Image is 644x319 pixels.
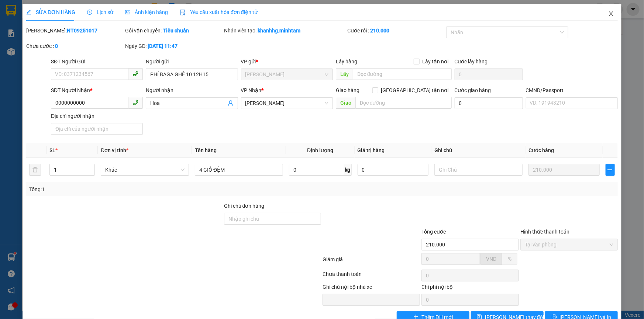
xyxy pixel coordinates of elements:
[132,99,138,105] span: phone
[49,147,55,153] span: SL
[2,3,76,9] span: 11:47:15 [DATE]-
[528,164,600,176] input: 0
[344,164,352,176] span: kg
[336,59,357,64] span: Lấy hàng
[101,147,128,153] span: Đơn vị tính
[47,17,77,22] span: NT09251017
[455,69,523,80] input: Cước lấy hàng
[38,3,76,9] span: [PERSON_NAME]
[51,123,143,135] input: Địa chỉ của người nhận
[606,164,615,176] button: plus
[195,164,283,176] input: VD: Bàn, Ghế
[29,164,41,176] button: delete
[336,87,359,93] span: Giao hàng
[2,43,10,49] span: ĐT:
[347,27,445,35] div: Cước rồi :
[421,283,519,294] div: Chi phí nội bộ
[508,256,512,262] span: %
[55,43,58,49] b: 0
[336,97,355,109] span: Giao
[224,213,321,225] input: Ghi chú đơn hàng
[67,28,97,34] b: NT09251017
[2,23,57,29] span: Nơi gửi:
[520,229,569,235] label: Hình thức thanh toán
[26,9,75,15] span: SỬA ĐƠN HÀNG
[241,87,262,93] span: VP Nhận
[51,57,143,66] div: SĐT Người Gửi
[224,203,265,209] label: Ghi chú đơn hàng
[125,27,223,35] div: Gói vận chuyển:
[19,23,57,29] span: [PERSON_NAME]
[34,17,77,22] strong: MĐH:
[87,9,113,15] span: Lịch sử
[2,50,23,55] span: Giờ nhận:
[180,9,258,15] span: Yêu cầu xuất hóa đơn điện tử
[125,9,168,15] span: Ảnh kiện hàng
[455,87,491,93] label: Cước giao hàng
[258,28,301,34] b: khanhhg.minhtam
[87,10,92,15] span: clock-circle
[2,30,10,35] span: ĐT:
[370,28,389,34] b: 210.000
[224,27,346,35] div: Nhân viên tạo:
[146,57,238,66] div: Người gửi
[132,71,138,77] span: phone
[434,164,523,176] input: Ghi Chú
[526,86,618,94] div: CMND/Passport
[10,43,42,49] span: 02753860222
[431,143,526,158] th: Ghi chú
[245,98,328,109] span: Ngã Tư Huyện
[322,255,421,268] div: Giảm giá
[528,147,554,153] span: Cước hàng
[323,283,420,294] div: Ghi chú nội bộ nhà xe
[486,256,496,262] span: VND
[421,229,446,235] span: Tổng cước
[420,57,452,66] span: Lấy tận nơi
[26,10,31,15] span: edit
[51,86,143,94] div: SĐT Người Nhận
[29,185,249,193] div: Tổng: 1
[355,97,452,109] input: Dọc đường
[31,10,80,15] strong: BIÊN NHẬN HÀNG GỬI
[23,36,61,42] span: [PERSON_NAME]
[455,97,523,109] input: Cước giao hàng
[307,147,333,153] span: Định lượng
[26,27,124,35] div: [PERSON_NAME]:
[245,69,328,80] span: Ngã Tư Huyện
[146,86,238,94] div: Người nhận
[353,68,452,80] input: Dọc đường
[455,59,488,64] label: Cước lấy hàng
[2,36,61,42] span: Nơi nhận:
[322,270,421,283] div: Chưa thanh toán
[358,147,385,153] span: Giá trị hàng
[105,164,185,175] span: Khác
[26,42,124,50] div: Chưa cước :
[606,167,614,173] span: plus
[601,4,621,24] button: Close
[10,30,42,35] span: 02753860222
[195,147,217,153] span: Tên hàng
[148,43,178,49] b: [DATE] 11:47
[608,11,614,17] span: close
[125,10,130,15] span: picture
[378,86,452,94] span: [GEOGRAPHIC_DATA] tận nơi
[180,10,186,15] img: icon
[525,239,613,250] span: Tại văn phòng
[336,68,353,80] span: Lấy
[228,100,234,106] span: user-add
[163,28,189,34] b: Tiêu chuẩn
[51,112,143,120] div: Địa chỉ người nhận
[125,42,223,50] div: Ngày GD:
[241,57,333,66] div: VP gửi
